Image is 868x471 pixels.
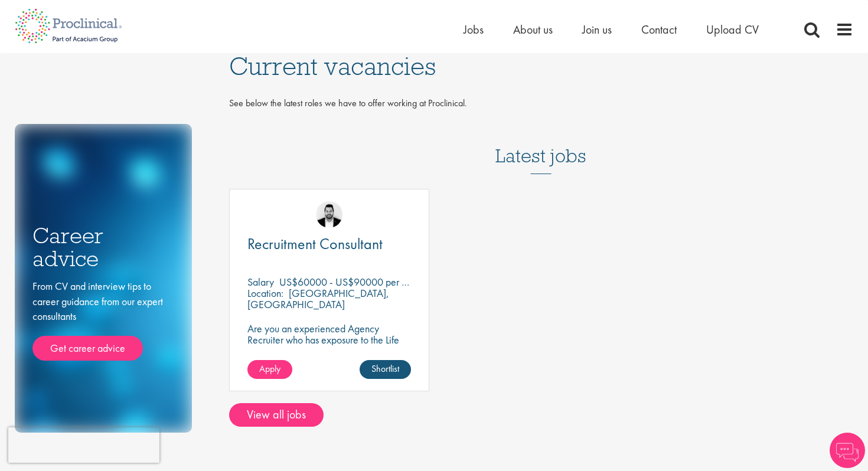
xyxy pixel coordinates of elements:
[641,22,677,37] a: Contact
[32,224,174,270] h3: Career advice
[706,22,759,37] a: Upload CV
[247,275,274,289] span: Salary
[360,360,411,379] a: Shortlist
[247,323,411,368] p: Are you an experienced Agency Recruiter who has exposure to the Life Sciences market and looking ...
[247,286,283,300] span: Location:
[32,279,174,361] div: From CV and interview tips to career guidance from our expert consultants
[830,433,865,468] img: Chatbot
[259,362,280,375] span: Apply
[247,286,389,311] p: [GEOGRAPHIC_DATA], [GEOGRAPHIC_DATA]
[279,275,428,289] p: US$60000 - US$90000 per annum
[582,22,612,37] a: Join us
[8,427,159,463] iframe: reCAPTCHA
[247,234,383,254] span: Recruitment Consultant
[464,22,484,37] a: Jobs
[229,403,324,427] a: View all jobs
[229,97,854,110] p: See below the latest roles we have to offer working at Proclinical.
[229,50,436,82] span: Current vacancies
[247,360,292,379] a: Apply
[513,22,553,37] a: About us
[247,237,411,251] a: Recruitment Consultant
[316,201,342,228] img: Ross Wilkings
[32,336,143,361] a: Get career advice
